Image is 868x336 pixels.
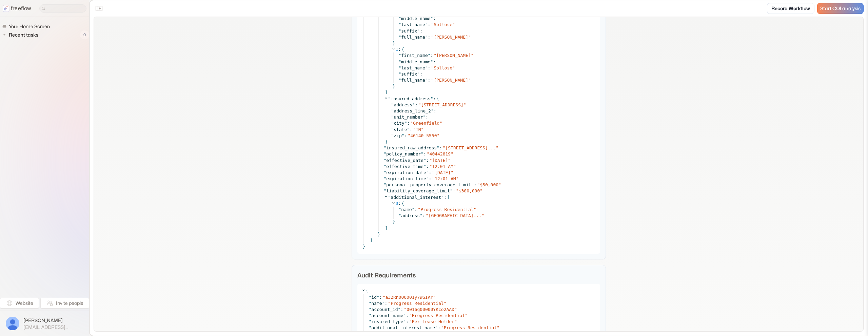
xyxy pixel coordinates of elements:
span: " [399,78,401,83]
span: " [417,28,420,34]
span: " [388,195,391,200]
span: : [438,325,440,330]
span: " [369,319,372,324]
span: name [371,301,382,306]
span: " [426,213,429,218]
span: " [369,325,372,330]
span: } [393,84,395,89]
span: " [399,28,401,34]
span: " [435,325,438,330]
span: " [399,16,401,21]
span: " [451,170,453,175]
span: " [418,207,420,212]
span: Progress Residential [391,301,444,306]
span: " [384,176,387,181]
span: zip [394,133,401,138]
span: : [400,307,403,312]
span: : [430,53,433,58]
span: effective_date [386,158,423,163]
span: " [454,307,457,312]
span: " [448,158,451,163]
span: " [423,114,426,120]
span: " [468,35,471,40]
span: " [412,102,415,107]
span: " [384,151,387,156]
span: : [420,28,422,34]
span: : [415,102,418,107]
span: " [456,176,459,181]
span: : [474,182,477,187]
span: } [378,232,380,237]
span: " [434,53,436,58]
span: " [384,188,387,193]
span: " [384,145,387,150]
span: [EMAIL_ADDRESS][DOMAIN_NAME] [23,324,83,330]
span: " [477,182,480,187]
span: " [481,213,484,218]
span: middle_name [401,59,430,64]
span: " [398,307,401,312]
span: [ [447,194,450,201]
span: : [422,213,425,218]
span: " [430,158,432,163]
span: Start COI analysis [820,6,861,12]
span: 1 [396,47,398,52]
img: profile [6,317,19,330]
span: : [444,194,447,201]
span: " [431,96,433,101]
span: : [406,319,409,324]
span: insured_type [371,319,403,324]
span: " [399,35,401,40]
span: " [382,301,385,306]
span: : [384,301,387,306]
span: " [432,170,435,175]
span: full_name [401,35,425,40]
span: " [383,295,386,300]
span: Recent tasks [7,31,40,38]
span: insured_raw_address [386,145,437,150]
span: " [430,16,433,21]
span: Sollose [434,65,452,70]
span: " [441,325,444,330]
span: liability_coverage_limit [386,188,450,193]
span: } [393,41,395,46]
span: " [391,127,394,132]
span: expiration_time [386,176,426,181]
span: " [391,114,394,120]
span: Progress Residential [420,207,474,212]
span: [PERSON_NAME] [434,78,468,83]
span: expiration_date [386,170,426,175]
span: " [391,133,394,138]
span: { [366,288,369,294]
span: : [379,295,382,300]
span: " [384,182,387,187]
span: " [431,78,434,83]
span: } [385,139,388,144]
span: " [409,313,412,318]
span: : [428,78,431,83]
span: [DATE] [432,158,448,163]
span: last_name [401,65,425,70]
span: " [471,182,474,187]
span: suffix [401,28,417,34]
span: " [431,35,434,40]
span: " [417,71,420,77]
span: additional_interest [391,195,441,200]
span: account_id [371,307,398,312]
span: : [434,108,436,113]
span: ] [385,90,388,95]
span: " [403,313,406,318]
span: " [431,65,434,70]
span: " [454,319,457,324]
span: " [405,121,407,126]
a: Your Home Screen [2,22,53,30]
span: Per Lease Holder [412,319,454,324]
span: } [393,219,395,224]
span: " [456,188,459,193]
span: : [423,151,426,156]
span: suffix [401,71,417,77]
span: " [409,319,412,324]
span: " [369,301,372,306]
span: 40442819 [430,151,451,156]
span: " [430,164,432,169]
